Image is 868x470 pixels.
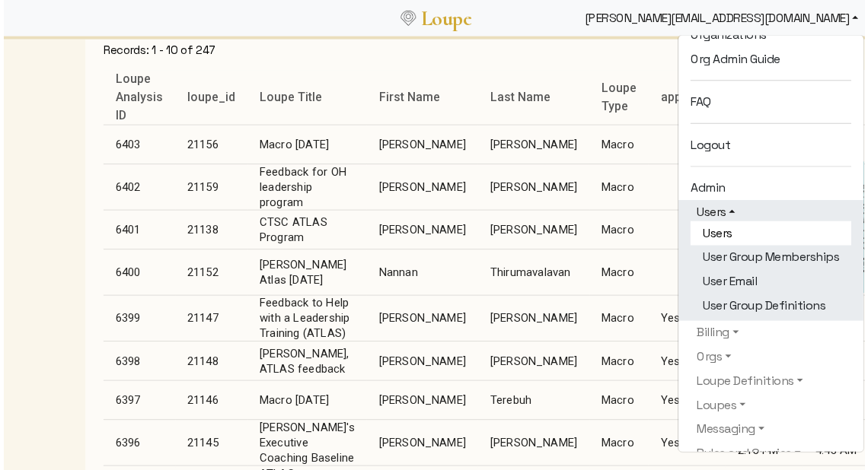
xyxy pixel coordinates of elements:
[681,177,867,202] a: Admin
[246,345,366,384] td: [PERSON_NAME], ATLAS feedback
[693,448,855,466] a: Rules and Queries
[101,43,213,59] div: Records: 1 - 10 of 247
[591,252,651,298] td: Macro
[366,424,478,470] td: [PERSON_NAME]
[173,71,246,126] th: loupe_id
[366,166,478,212] td: [PERSON_NAME]
[416,5,477,33] a: Loupe
[366,71,478,126] th: First Name
[246,126,366,166] td: Macro [DATE]
[366,252,478,298] td: Nannan
[246,166,366,212] td: Feedback for OH leadership program
[681,134,867,158] a: Logout
[173,424,246,470] td: 21145
[173,212,246,252] td: 21138
[173,126,246,166] td: 21156
[478,71,590,126] th: Last Name
[101,166,173,212] td: 6402
[693,223,855,247] a: Users
[478,424,590,470] td: [PERSON_NAME]
[400,11,416,26] img: Loupe Logo
[173,345,246,384] td: 21148
[478,384,590,424] td: Terebuh
[246,298,366,345] td: Feedback to Help with a Leadership Training (ATLAS)
[591,166,651,212] td: Macro
[591,424,651,470] td: Macro
[366,345,478,384] td: [PERSON_NAME]
[591,212,651,252] td: Macro
[101,252,173,298] td: 6400
[101,212,173,252] td: 6401
[478,166,590,212] td: [PERSON_NAME]
[173,384,246,424] td: 21146
[173,298,246,345] td: 21147
[478,298,590,345] td: [PERSON_NAME]
[693,272,855,296] a: User Email
[173,252,246,298] td: 21152
[246,252,366,298] td: [PERSON_NAME] Atlas [DATE]
[101,71,173,126] th: Loupe Analysis ID
[478,126,590,166] td: [PERSON_NAME]
[478,212,590,252] td: [PERSON_NAME]
[693,351,855,369] a: Orgs
[681,91,867,115] a: FAQ
[650,71,728,126] th: approved
[173,166,246,212] td: 21159
[591,71,651,126] th: Loupe Type
[650,424,728,470] td: Yes
[591,298,651,345] td: Macro
[591,126,651,166] td: Macro
[693,205,855,223] a: Users
[693,326,855,345] a: Billing
[246,384,366,424] td: Macro [DATE]
[681,47,867,71] a: Org Admin Guide
[246,71,366,126] th: Loupe Title
[580,3,868,33] div: [PERSON_NAME][EMAIL_ADDRESS][DOMAIN_NAME]
[650,345,728,384] td: Yes
[693,399,855,418] a: Loupes
[693,296,855,320] a: User Group Definitions
[246,424,366,470] td: [PERSON_NAME]'s Executive Coaching Baseline
[591,345,651,384] td: Macro
[650,298,728,345] td: Yes
[101,384,173,424] td: 6397
[366,384,478,424] td: [PERSON_NAME]
[693,424,855,442] a: Messaging
[681,23,867,47] a: Organizations
[101,424,173,470] td: 6396
[366,212,478,252] td: [PERSON_NAME]
[366,298,478,345] td: [PERSON_NAME]
[478,252,590,298] td: Thirumavalavan
[693,247,855,272] a: User Group Memberships
[101,298,173,345] td: 6399
[101,345,173,384] td: 6398
[246,212,366,252] td: CTSC ATLAS Program
[478,345,590,384] td: [PERSON_NAME]
[693,375,855,393] a: Loupe Definitions
[650,384,728,424] td: Yes
[101,126,173,166] td: 6403
[591,384,651,424] td: Macro
[366,126,478,166] td: [PERSON_NAME]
